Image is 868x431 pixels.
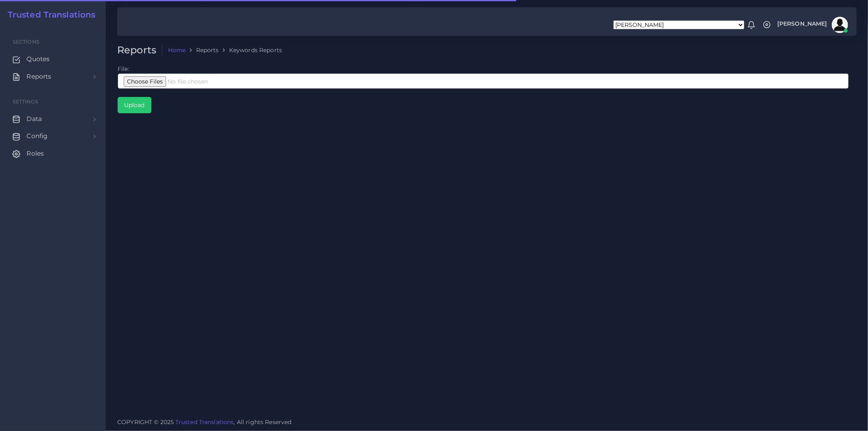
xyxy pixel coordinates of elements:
[832,17,848,33] img: avatar
[2,10,96,20] a: Trusted Translations
[13,99,38,105] span: Settings
[234,418,292,427] span: , All rights Reserved
[6,51,100,68] a: Quotes
[175,418,234,426] a: Trusted Translations
[219,46,282,54] li: Keywords Reports
[26,132,48,141] span: Config
[117,418,292,427] span: COPYRIGHT © 2025
[773,17,851,33] a: [PERSON_NAME]avatar
[26,72,51,81] span: Reports
[13,39,39,45] span: Sections
[186,46,219,54] li: Reports
[26,149,44,158] span: Roles
[6,145,100,162] a: Roles
[117,44,162,56] h2: Reports
[6,68,100,85] a: Reports
[6,128,100,145] a: Config
[168,46,186,54] a: Home
[117,64,849,113] td: File:
[26,55,50,64] span: Quotes
[6,110,100,128] a: Data
[26,114,42,123] span: Data
[118,97,151,113] input: Upload
[777,21,827,26] span: [PERSON_NAME]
